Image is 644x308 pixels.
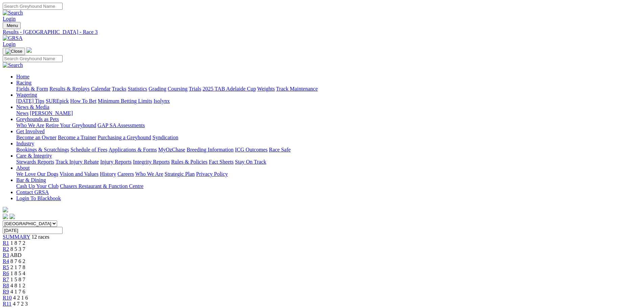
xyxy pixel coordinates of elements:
[98,135,151,140] a: Purchasing a Greyhound
[10,277,25,282] span: 1 5 8 7
[135,171,163,177] a: Who We Are
[109,147,157,152] a: Applications & Forms
[235,147,267,152] a: ICG Outcomes
[209,159,234,165] a: Fact Sheets
[16,104,49,110] a: News & Media
[10,246,25,252] span: 8 5 3 7
[13,301,28,307] span: 4 7 2 3
[31,234,49,240] span: 12 races
[16,110,641,116] div: News & Media
[3,252,9,258] a: R3
[202,86,256,92] a: 2025 TAB Adelaide Cup
[10,252,22,258] span: ABD
[158,147,185,152] a: MyOzChase
[100,159,132,165] a: Injury Reports
[16,122,641,128] div: Greyhounds as Pets
[257,86,275,92] a: Weights
[16,183,641,189] div: Bar & Dining
[16,183,58,189] a: Cash Up Your Club
[3,62,23,68] img: Search
[3,289,9,294] a: R9
[49,86,90,92] a: Results & Replays
[3,41,16,47] a: Login
[3,295,12,301] a: R10
[9,214,15,219] img: twitter.svg
[7,23,18,28] span: Menu
[26,47,32,53] img: logo-grsa-white.png
[30,110,73,116] a: [PERSON_NAME]
[3,10,23,16] img: Search
[133,159,170,165] a: Integrity Reports
[98,122,145,128] a: GAP SA Assessments
[3,240,9,246] a: R1
[16,195,61,201] a: Login To Blackbook
[10,258,25,264] span: 8 7 6 2
[3,246,9,252] a: R2
[16,135,56,140] a: Become an Owner
[16,159,641,165] div: Care & Integrity
[16,98,44,104] a: [DATE] Tips
[10,289,25,294] span: 4 1 7 6
[10,270,25,276] span: 1 8 5 4
[16,153,52,159] a: Care & Integrity
[16,74,29,79] a: Home
[235,159,266,165] a: Stay On Track
[46,122,96,128] a: Retire Your Greyhound
[3,29,641,35] div: Results - [GEOGRAPHIC_DATA] - Race 3
[168,86,188,92] a: Coursing
[3,258,9,264] a: R4
[16,110,28,116] a: News
[16,171,58,177] a: We Love Our Dogs
[46,98,69,104] a: SUREpick
[3,227,63,234] input: Select date
[16,147,641,153] div: Industry
[60,183,143,189] a: Chasers Restaurant & Function Centre
[269,147,290,152] a: Race Safe
[16,135,641,141] div: Get Involved
[112,86,126,92] a: Tracks
[13,295,28,301] span: 4 2 1 6
[10,264,25,270] span: 2 1 7 8
[3,270,9,276] a: R6
[16,86,641,92] div: Racing
[55,159,99,165] a: Track Injury Rebate
[16,177,46,183] a: Bar & Dining
[3,277,9,282] a: R7
[100,171,116,177] a: History
[189,86,201,92] a: Trials
[3,214,8,219] img: facebook.svg
[91,86,111,92] a: Calendar
[196,171,228,177] a: Privacy Policy
[16,159,54,165] a: Stewards Reports
[16,165,30,171] a: About
[3,55,63,62] input: Search
[59,171,98,177] a: Vision and Values
[16,98,641,104] div: Wagering
[3,264,9,270] a: R5
[58,135,96,140] a: Become a Trainer
[10,240,25,246] span: 1 8 7 2
[3,22,21,29] button: Toggle navigation
[16,92,37,98] a: Wagering
[3,207,8,212] img: logo-grsa-white.png
[16,80,31,86] a: Racing
[171,159,208,165] a: Rules & Policies
[16,171,641,177] div: About
[16,86,48,92] a: Fields & Form
[70,147,107,152] a: Schedule of Fees
[3,301,11,307] a: R11
[3,16,16,22] a: Login
[3,234,30,240] a: SUMMARY
[98,98,152,104] a: Minimum Betting Limits
[5,49,22,54] img: Close
[3,48,25,55] button: Toggle navigation
[16,128,45,134] a: Get Involved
